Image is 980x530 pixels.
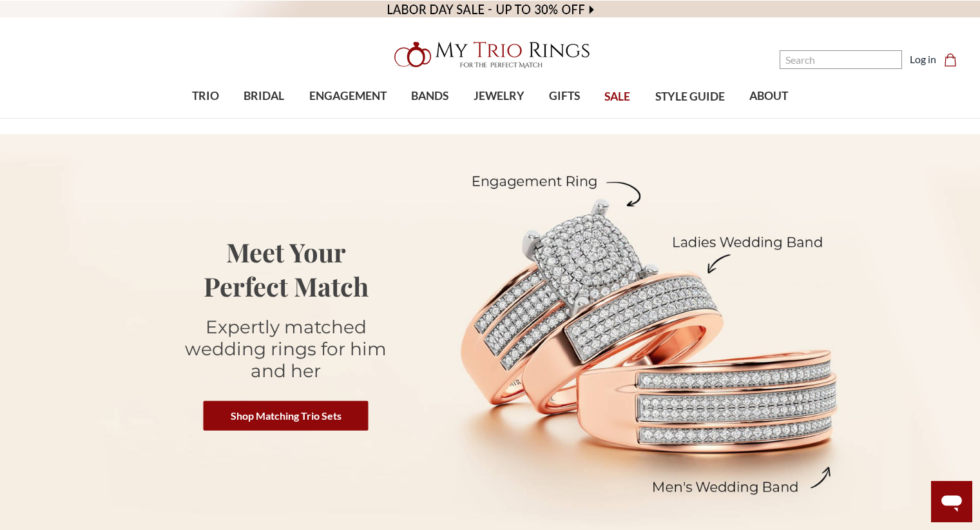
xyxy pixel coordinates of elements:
span: ENGAGEMENT [309,88,387,104]
span: STYLE GUIDE [655,88,725,105]
span: BRIDAL [244,88,284,104]
span: JEWELRY [474,88,524,104]
a: SALE [592,76,642,118]
a: BANDS [399,75,461,117]
button: submenu toggle [199,117,212,119]
span: BANDS [411,88,448,104]
a: BRIDAL [231,75,296,117]
button: submenu toggle [423,117,436,119]
a: JEWELRY [461,75,536,117]
a: STYLE GUIDE [642,76,736,118]
a: ENGAGEMENT [297,75,399,117]
a: Shop Matching Trio Sets [204,400,369,430]
span: TRIO [192,88,219,104]
svg: cart.cart_preview [944,54,957,66]
a: GIFTS [537,75,592,117]
input: Search [780,50,902,69]
a: Log in [910,52,936,67]
button: submenu toggle [558,117,571,119]
button: submenu toggle [341,117,354,119]
a: My Trio Rings [284,34,696,75]
button: submenu toggle [258,117,271,119]
span: SALE [604,88,630,105]
a: Cart with 0 items [944,52,965,67]
a: TRIO [180,75,231,117]
span: GIFTS [549,88,580,104]
img: My Trio Rings [387,34,593,75]
button: submenu toggle [492,117,505,119]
